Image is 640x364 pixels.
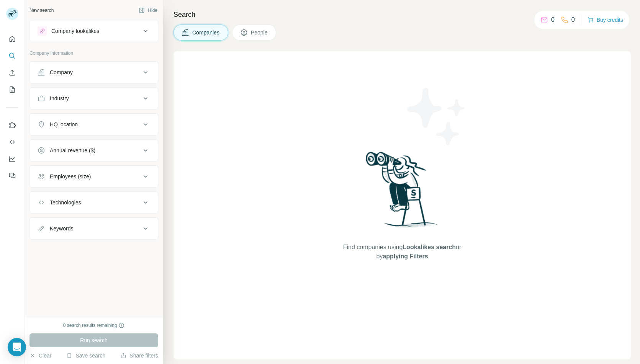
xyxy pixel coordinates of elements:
p: Company information [29,50,158,57]
button: Dashboard [6,152,18,166]
div: HQ location [50,121,78,128]
div: New search [29,7,54,14]
button: Search [6,49,18,63]
button: Company lookalikes [30,22,158,40]
div: Company lookalikes [51,27,99,35]
div: Annual revenue ($) [50,147,95,154]
button: Employees (size) [30,167,158,186]
span: Find companies using or by [341,243,463,261]
button: Clear [29,352,51,359]
button: Use Surfe on LinkedIn [6,118,18,132]
button: Keywords [30,219,158,238]
div: Industry [50,95,69,102]
span: Companies [192,29,220,36]
img: Surfe Illustration - Woman searching with binoculars [362,150,442,235]
button: Share filters [120,352,158,359]
p: 0 [551,15,555,24]
button: Quick start [6,32,18,46]
button: Feedback [6,169,18,183]
button: Annual revenue ($) [30,141,158,160]
div: Keywords [50,225,73,232]
button: Use Surfe API [6,135,18,149]
h4: Search [174,9,631,20]
button: Enrich CSV [6,66,18,80]
img: Surfe Illustration - Stars [402,82,471,151]
button: Save search [66,352,105,359]
p: 0 [571,15,575,24]
span: Lookalikes search [403,244,456,250]
button: HQ location [30,115,158,134]
button: Industry [30,89,158,108]
div: Employees (size) [50,173,91,180]
button: Buy credits [588,15,623,25]
button: Company [30,63,158,82]
div: Technologies [50,199,81,206]
div: 0 search results remaining [63,322,125,329]
span: applying Filters [383,253,428,260]
div: Open Intercom Messenger [8,338,26,356]
div: Company [50,69,73,76]
button: Hide [133,5,163,16]
span: People [251,29,268,36]
button: My lists [6,83,18,96]
button: Technologies [30,193,158,212]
